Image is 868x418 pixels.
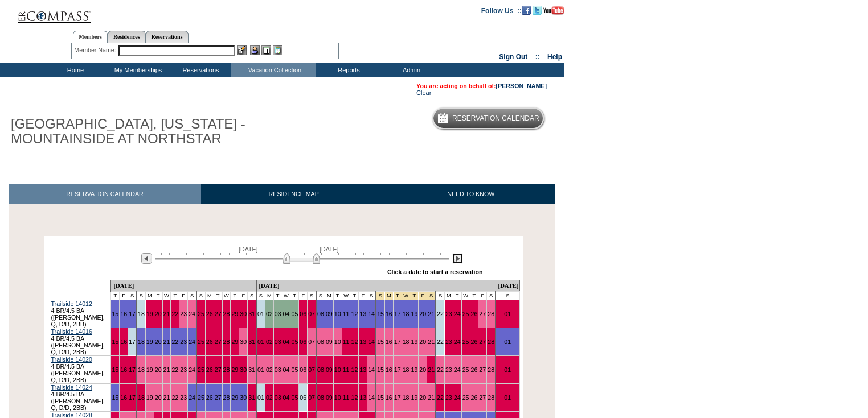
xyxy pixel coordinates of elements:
td: W [222,292,231,300]
a: 26 [206,394,213,401]
a: 26 [471,394,478,401]
a: 18 [403,394,410,401]
a: 07 [308,394,315,401]
a: 26 [206,366,213,373]
a: 25 [198,394,204,401]
a: 21 [163,394,170,401]
a: Members [73,31,108,43]
a: Sign Out [499,53,527,61]
td: President's Week 2026 [419,292,427,300]
a: 28 [488,394,494,401]
a: 25 [462,366,469,373]
a: Trailside 14016 [51,328,92,335]
a: 19 [411,338,417,345]
a: 02 [266,394,273,401]
td: T [171,292,179,300]
a: 18 [403,311,410,317]
a: 07 [308,311,315,317]
a: 26 [206,338,213,345]
td: President's Week 2026 [427,292,436,300]
a: 20 [419,338,426,345]
a: 05 [291,366,298,373]
a: 30 [240,366,247,373]
a: 05 [291,394,298,401]
td: 4 BR/4.5 BA ([PERSON_NAME], Q, D/D, 2BB) [50,328,111,356]
a: 14 [368,366,375,373]
a: 01 [257,366,264,373]
a: 11 [343,338,350,345]
a: 09 [326,366,333,373]
a: 15 [377,366,384,373]
td: S [316,292,325,300]
a: 01 [504,366,511,373]
a: 19 [146,366,153,373]
a: 12 [351,338,358,345]
a: 20 [155,311,162,317]
td: T [470,292,478,300]
a: 21 [428,311,435,317]
a: 18 [403,338,410,345]
td: W [342,292,350,300]
a: 27 [479,338,486,345]
td: W [282,292,290,300]
a: 16 [386,311,392,317]
a: 15 [377,311,384,317]
td: S [196,292,205,300]
a: 27 [215,366,222,373]
a: 25 [198,366,204,373]
a: 21 [428,394,435,401]
a: 05 [291,338,298,345]
a: 01 [504,394,511,401]
a: 30 [240,311,247,317]
a: Trailside 14012 [51,300,92,307]
a: 21 [163,311,170,317]
a: 03 [275,311,281,317]
td: My Memberships [105,63,168,77]
td: Follow Us :: [481,6,522,15]
a: 04 [283,311,290,317]
a: 28 [223,366,230,373]
td: F [239,292,248,300]
a: 01 [257,338,264,345]
a: Follow us on Twitter [533,6,542,13]
a: 27 [215,311,222,317]
a: 31 [248,311,255,317]
a: 27 [479,311,486,317]
a: 19 [146,394,153,401]
a: 15 [377,394,384,401]
a: 13 [359,366,366,373]
td: Reports [316,63,379,77]
a: 17 [129,366,136,373]
img: Reservations [261,45,271,55]
td: President's Week 2026 [384,292,393,300]
a: 11 [343,366,350,373]
a: 16 [120,394,127,401]
a: 26 [206,311,213,317]
a: 22 [437,338,444,345]
td: M [205,292,214,300]
a: 23 [445,366,452,373]
a: 21 [163,366,170,373]
a: 22 [437,311,444,317]
td: T [350,292,359,300]
td: W [461,292,470,300]
a: 15 [112,338,118,345]
a: 23 [180,366,187,373]
td: S [128,292,137,300]
a: 15 [112,366,118,373]
a: 22 [171,338,178,345]
span: You are acting on behalf of: [416,82,547,89]
a: 31 [248,394,255,401]
a: 23 [180,311,187,317]
td: President's Week 2026 [402,292,410,300]
td: [DATE] [496,280,519,292]
td: President's Week 2026 [410,292,419,300]
a: 15 [112,311,118,317]
a: 31 [248,338,255,345]
td: 4 BR/4.5 BA ([PERSON_NAME], Q, D/D, 2BB) [50,356,111,384]
a: NEED TO KNOW [386,184,555,204]
td: W [162,292,171,300]
a: Clear [416,89,431,96]
a: 09 [326,394,333,401]
a: 17 [394,338,401,345]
